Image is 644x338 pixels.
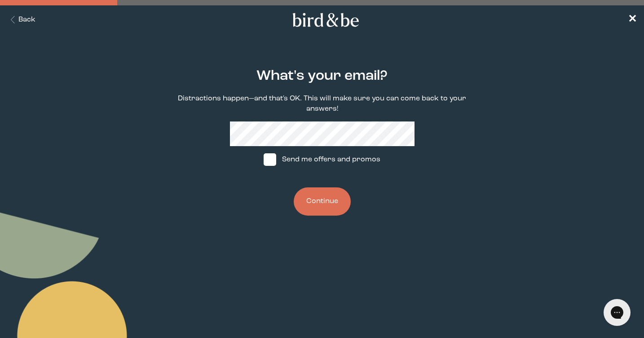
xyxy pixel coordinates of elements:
a: ✕ [628,12,637,28]
label: Send me offers and promos [255,146,389,173]
p: Distractions happen—and that's OK. This will make sure you can come back to your answers! [168,94,476,114]
button: Continue [294,187,351,216]
span: ✕ [628,14,637,25]
iframe: Gorgias live chat messenger [599,296,635,329]
h2: What's your email? [256,66,388,87]
button: Back Button [7,15,35,25]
